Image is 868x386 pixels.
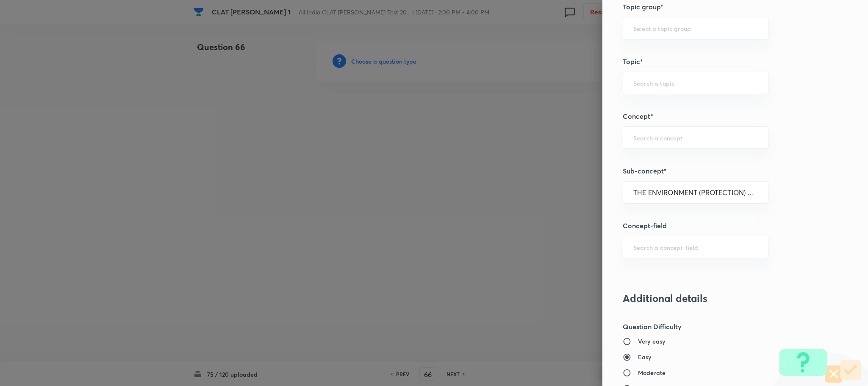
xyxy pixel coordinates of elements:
button: Open [763,28,765,29]
h5: Question Difficulty [623,322,819,332]
h5: Topic* [623,56,819,67]
h5: Concept* [623,111,819,121]
input: Search a concept [633,134,758,142]
h6: Moderate [638,368,666,377]
input: Search a concept-field [633,243,758,251]
button: Open [763,246,765,248]
button: Open [763,82,765,84]
button: Open [763,192,765,193]
h5: Topic group* [623,2,819,12]
h6: Very easy [638,337,665,346]
h6: Easy [638,352,652,361]
input: Search a topic [633,79,758,87]
input: Search a sub-concept [633,188,758,196]
button: Open [763,137,765,139]
h5: Concept-field [623,221,819,231]
h3: Additional details [623,292,819,305]
h5: Sub-concept* [623,166,819,176]
input: Select a topic group [633,24,758,32]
